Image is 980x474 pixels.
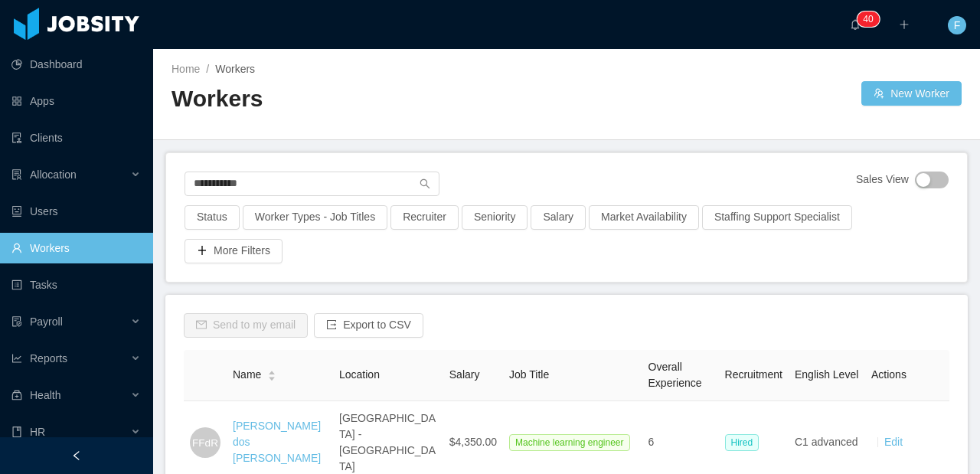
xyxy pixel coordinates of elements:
span: / [206,63,209,75]
a: icon: profileTasks [11,270,141,300]
button: Salary [531,205,586,230]
span: $4,350.00 [449,436,497,448]
button: icon: plusMore Filters [185,239,283,263]
span: Actions [871,368,906,381]
sup: 40 [857,11,879,27]
span: Health [30,389,60,401]
span: Workers [215,63,255,75]
i: icon: caret-down [268,374,276,379]
button: Market Availability [589,205,699,230]
i: icon: file-protect [11,316,22,327]
span: Payroll [30,315,63,328]
a: icon: auditClients [11,123,141,153]
button: Staffing Support Specialist [702,205,852,230]
button: Status [185,205,240,230]
i: icon: search [420,178,430,189]
span: FFdR [192,427,218,457]
a: [PERSON_NAME] dos [PERSON_NAME] [233,420,321,464]
p: 0 [868,11,874,27]
button: Worker Types - Job Titles [243,205,387,230]
i: icon: solution [11,169,22,180]
span: English Level [795,368,858,381]
span: Machine learning engineer [509,434,629,451]
i: icon: medicine-box [11,390,22,400]
i: icon: caret-up [268,369,276,374]
a: icon: userWorkers [11,233,141,263]
a: icon: appstoreApps [11,86,141,116]
i: icon: line-chart [11,353,22,364]
button: icon: usergroup-addNew Worker [861,81,962,106]
span: Overall Experience [648,361,702,389]
a: icon: robotUsers [11,196,141,227]
i: icon: plus [899,19,910,30]
span: Job Title [509,368,549,381]
a: Home [171,63,200,75]
span: Reports [30,352,67,364]
a: Hired [725,436,766,448]
span: Name [233,367,261,383]
span: Sales View [856,172,909,188]
i: icon: book [11,427,22,437]
span: Recruitment [725,368,782,381]
span: Hired [725,434,759,451]
a: icon: pie-chartDashboard [11,49,141,80]
button: Seniority [462,205,528,230]
button: Recruiter [390,205,459,230]
span: Location [339,368,380,381]
span: Allocation [30,168,77,181]
p: 4 [863,11,868,27]
a: Edit [884,436,903,448]
button: icon: exportExport to CSV [314,313,423,338]
span: Salary [449,368,480,381]
span: HR [30,426,45,438]
span: F [954,16,961,34]
div: Sort [267,368,276,379]
h2: Workers [171,83,567,115]
i: icon: bell [850,19,861,30]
